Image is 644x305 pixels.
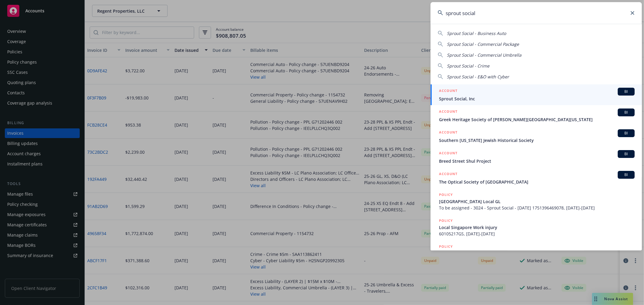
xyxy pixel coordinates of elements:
[447,63,489,69] span: Sprout Social - Crime
[439,244,453,250] h5: POLICY
[620,110,632,115] span: BI
[620,89,632,94] span: BI
[447,52,521,58] span: Sprout Social - Commercial Umbrella
[439,218,453,224] h5: POLICY
[431,147,642,168] a: ACCOUNTBIBreed Street Shul Project
[439,158,635,164] span: Breed Street Shul Project
[620,151,632,157] span: BI
[439,224,635,231] span: Local Singapore Work injury
[439,250,635,256] span: $5M xs $15M E&O/Cyber
[439,129,457,137] h5: ACCOUNT
[620,130,632,136] span: BI
[431,168,642,188] a: ACCOUNTBIThe Optical Society of [GEOGRAPHIC_DATA]
[439,150,457,157] h5: ACCOUNT
[431,240,642,266] a: POLICY$5M xs $15M E&O/Cyber
[447,41,519,47] span: Sprout Social - Commercial Package
[439,137,635,143] span: Southern [US_STATE] Jewish Historical Society
[439,231,635,237] span: 60105217GS, [DATE]-[DATE]
[439,96,635,102] span: Sprout Social, Inc
[431,214,642,240] a: POLICYLocal Singapore Work injury60105217GS, [DATE]-[DATE]
[431,105,642,126] a: ACCOUNTBIGreek Heritage Society of [PERSON_NAME][GEOGRAPHIC_DATA][US_STATE]
[431,126,642,147] a: ACCOUNTBISouthern [US_STATE] Jewish Historical Society
[439,88,457,95] h5: ACCOUNT
[431,84,642,105] a: ACCOUNTBISprout Social, Inc
[447,30,506,36] span: Sprout Social - Business Auto
[620,172,632,178] span: BI
[439,205,635,211] span: To be assigned - 3024 - Sprout Social - [DATE] 1751396469078, [DATE]-[DATE]
[447,74,509,80] span: Sprout Social - E&O with Cyber
[439,198,635,205] span: [GEOGRAPHIC_DATA] Local GL
[439,192,453,198] h5: POLICY
[439,171,457,178] h5: ACCOUNT
[439,108,457,116] h5: ACCOUNT
[431,188,642,214] a: POLICY[GEOGRAPHIC_DATA] Local GLTo be assigned - 3024 - Sprout Social - [DATE] 1751396469078, [DA...
[439,116,635,123] span: Greek Heritage Society of [PERSON_NAME][GEOGRAPHIC_DATA][US_STATE]
[431,2,642,24] input: Search...
[439,179,635,185] span: The Optical Society of [GEOGRAPHIC_DATA]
